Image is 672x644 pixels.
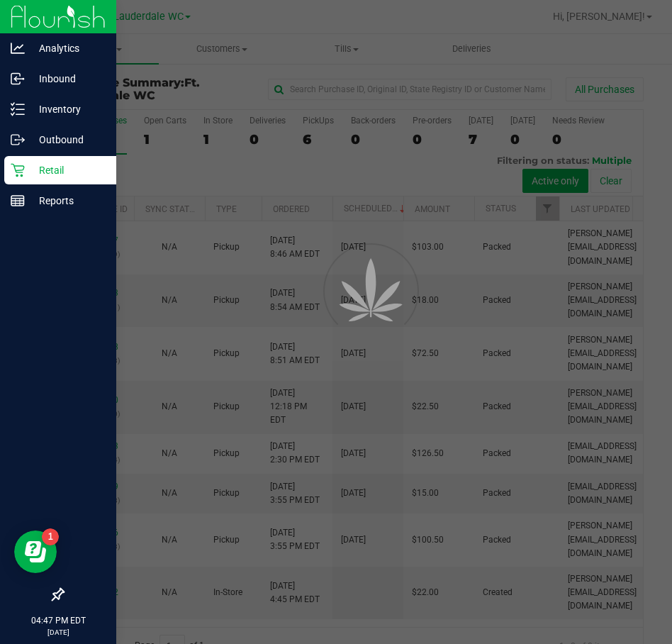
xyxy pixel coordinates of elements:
[11,41,25,55] inline-svg: Analytics
[25,101,110,118] p: Inventory
[25,70,110,87] p: Inbound
[6,627,110,638] p: [DATE]
[11,194,25,208] inline-svg: Reports
[11,163,25,177] inline-svg: Retail
[11,72,25,86] inline-svg: Inbound
[25,162,110,179] p: Retail
[11,102,25,116] inline-svg: Inventory
[25,40,110,57] p: Analytics
[6,614,110,627] p: 04:47 PM EDT
[42,528,59,545] iframe: Resource center unread badge
[14,531,57,573] iframe: Resource center
[25,192,110,209] p: Reports
[11,133,25,147] inline-svg: Outbound
[25,131,110,148] p: Outbound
